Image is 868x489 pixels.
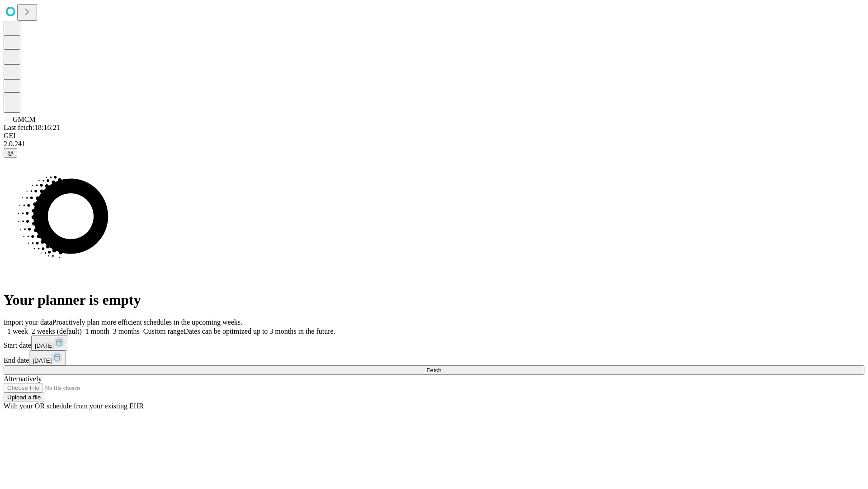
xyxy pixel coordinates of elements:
[4,375,42,383] span: Alternatively
[4,365,864,375] button: Fetch
[7,327,28,335] span: 1 week
[4,402,144,410] span: With your OR schedule from your existing EHR
[4,124,60,131] span: Last fetch: 18:16:21
[13,115,36,123] span: GMCM
[31,336,68,350] button: [DATE]
[113,327,140,335] span: 3 months
[4,318,52,326] span: Import your data
[4,148,17,158] button: @
[85,327,109,335] span: 1 month
[4,393,44,402] button: Upload a file
[7,149,14,156] span: @
[4,336,864,350] div: Start date
[184,327,335,335] span: Dates can be optimized up to 3 months in the future.
[33,357,52,364] span: [DATE]
[29,350,66,365] button: [DATE]
[426,367,441,374] span: Fetch
[4,350,864,365] div: End date
[35,342,54,349] span: [DATE]
[4,132,864,140] div: GEI
[4,140,864,148] div: 2.0.241
[52,318,242,326] span: Proactively plan more efficient schedules in the upcoming weeks.
[143,327,184,335] span: Custom range
[32,327,82,335] span: 2 weeks (default)
[4,292,864,308] h1: Your planner is empty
